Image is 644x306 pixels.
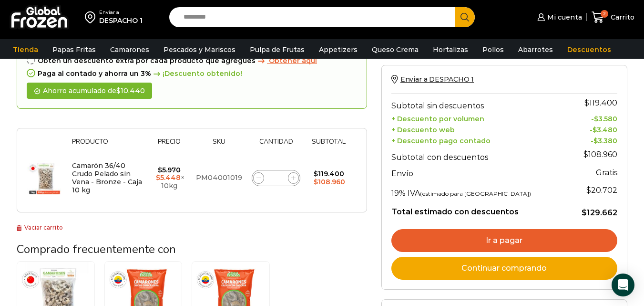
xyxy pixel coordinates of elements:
input: Product quantity [269,171,283,185]
a: Obtener aqui [256,57,317,65]
th: Subtotal con descuentos [391,145,566,164]
a: Abarrotes [513,41,558,59]
td: - [566,134,617,145]
span: $ [314,169,318,178]
a: Mi cuenta [535,8,582,27]
span: $ [158,166,162,174]
bdi: 3.580 [594,115,617,123]
bdi: 108.960 [583,150,617,159]
a: Pollos [478,41,509,59]
bdi: 108.960 [314,178,345,186]
th: Precio [147,138,191,153]
span: $ [586,186,591,195]
a: Pulpa de Frutas [245,41,309,59]
a: Continuar comprando [391,257,617,280]
bdi: 119.400 [584,98,617,107]
td: - [566,123,617,134]
bdi: 119.400 [314,169,344,178]
bdi: 5.448 [156,173,181,182]
span: $ [584,98,589,107]
a: Tienda [8,41,43,59]
bdi: 3.380 [593,137,617,145]
a: Descuentos [562,41,616,59]
div: DESPACHO 1 [99,16,143,25]
bdi: 129.662 [582,208,617,217]
span: Enviar a DESPACHO 1 [400,75,474,84]
td: PM04001019 [191,153,247,203]
bdi: 3.480 [593,126,617,134]
span: 20.702 [586,186,617,195]
a: Enviar a DESPACHO 1 [391,75,474,84]
span: $ [314,178,318,186]
span: Carrito [608,12,634,22]
span: $ [156,173,160,182]
th: Subtotal [305,138,352,153]
bdi: 5.970 [158,166,181,174]
th: Subtotal sin descuentos [391,93,566,112]
td: × 10kg [147,153,191,203]
span: $ [116,86,121,95]
span: $ [583,150,588,159]
div: Enviar a [99,9,143,16]
th: Sku [191,138,247,153]
span: $ [593,137,598,145]
div: Ahorro acumulado de [27,83,152,99]
div: Open Intercom Messenger [612,274,634,296]
span: Obtener aqui [269,56,317,65]
a: 2 Carrito [592,6,634,29]
span: $ [593,126,597,134]
span: $ [594,115,598,123]
a: Pescados y Mariscos [159,41,240,59]
a: Hortalizas [428,41,473,59]
a: Camarón 36/40 Crudo Pelado sin Vena - Bronze - Caja 10 kg [72,161,142,194]
div: Obtén un descuento extra por cada producto que agregues [27,57,357,65]
td: - [566,113,617,124]
span: Mi cuenta [545,12,582,22]
th: 19% IVA [391,181,566,200]
th: Cantidad [247,138,306,153]
a: Queso Crema [367,41,423,59]
strong: Gratis [596,168,617,177]
a: Appetizers [314,41,362,59]
span: ¡Descuento obtenido! [151,70,242,78]
a: Vaciar carrito [17,224,63,231]
span: $ [582,208,587,217]
a: Camarones [105,41,154,59]
a: Ir a pagar [391,229,617,252]
span: Comprado frecuentemente con [17,242,176,257]
th: + Descuento por volumen [391,113,566,124]
th: Total estimado con descuentos [391,200,566,218]
a: Papas Fritas [48,41,101,59]
th: Producto [67,138,147,153]
div: Paga al contado y ahorra un 3% [27,70,357,78]
th: + Descuento web [391,123,566,134]
bdi: 10.440 [116,86,145,95]
span: 2 [601,10,608,18]
th: + Descuento pago contado [391,134,566,145]
button: Search button [455,7,475,27]
th: Envío [391,164,566,181]
small: (estimado para [GEOGRAPHIC_DATA]) [420,190,531,197]
img: address-field-icon.svg [85,9,99,25]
